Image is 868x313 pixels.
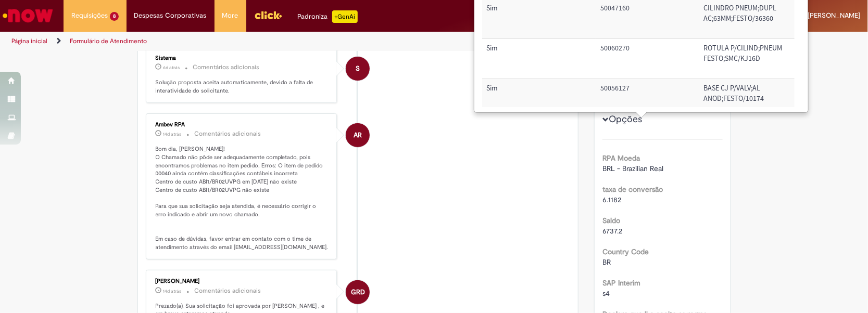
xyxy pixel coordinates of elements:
span: 6.1182 [602,195,621,204]
span: GRD [351,280,365,305]
span: 6d atrás [163,64,180,71]
span: BRL - Brazilian Real [602,164,663,173]
time: 25/09/2025 09:36:44 [163,64,180,71]
time: 17/09/2025 10:14:49 [163,288,182,294]
p: +GenAi [332,10,358,23]
td: Trigger Tipo de Pedido = Material: Sim [482,79,596,119]
a: Página inicial [11,37,47,45]
td: Descrição: ROTULA P/CILIND;PNEUM FESTO;SMC/KJ16D [699,39,805,79]
td: Código SAP Material / Serviço: 50060270 [596,39,699,79]
a: Formulário de Atendimento [70,37,147,45]
b: taxa de conversão [602,185,663,194]
span: More [222,10,238,21]
p: Bom dia, [PERSON_NAME]! O Chamado não pôde ser adequadamente completado, pois encontramos problem... [156,145,329,251]
div: [PERSON_NAME] [156,278,329,284]
div: Sistema [156,55,329,61]
span: Despesas Corporativas [134,10,207,21]
img: ServiceNow [1,5,55,26]
div: Ambev RPA [156,122,329,128]
span: s4 [602,289,610,298]
span: 14d atrás [163,131,182,137]
span: 14d atrás [163,288,182,294]
div: Padroniza [298,10,358,23]
b: RPA Moeda [602,153,640,163]
time: 17/09/2025 11:36:44 [163,131,182,137]
div: System [346,57,370,81]
span: S [356,56,360,81]
small: Comentários adicionais [195,286,261,295]
small: Comentários adicionais [195,129,261,138]
small: Comentários adicionais [193,63,260,72]
img: click_logo_yellow_360x200.png [254,7,282,23]
span: [PERSON_NAME] [808,11,860,20]
div: Ambev RPA [346,123,370,147]
td: Descrição: BASE CJ P/VALV;AL ANOD;FESTO/10174 [699,79,805,119]
div: Genival Rodrigues Da Silva [346,280,370,304]
p: Solução proposta aceita automaticamente, devido a falta de interatividade do solicitante. [156,79,329,95]
span: BR [602,257,611,267]
b: Country Code [602,247,649,256]
ul: Trilhas de página [8,32,571,51]
td: Código SAP Material / Serviço: 50056127 [596,79,699,119]
span: AR [354,123,362,148]
b: Saldo [602,216,620,225]
td: Trigger Tipo de Pedido = Material: Sim [482,39,596,79]
span: Requisições [71,10,108,21]
b: SAP Interim [602,278,640,288]
span: 8 [110,12,119,21]
span: 6737.2 [602,226,622,236]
